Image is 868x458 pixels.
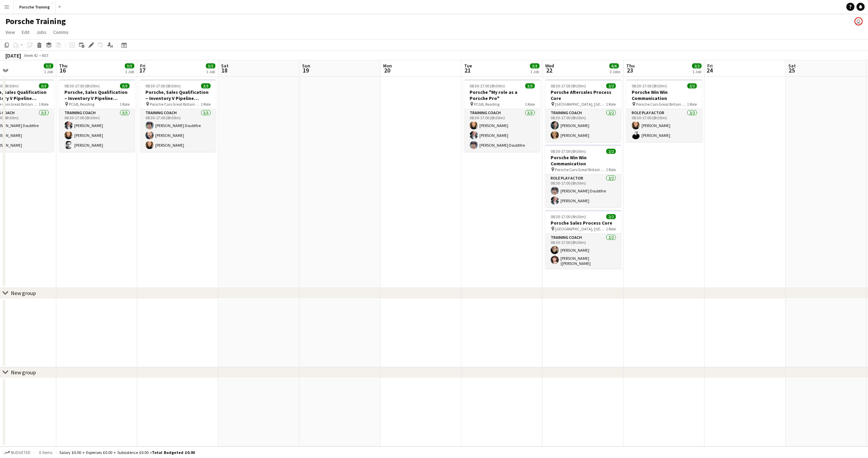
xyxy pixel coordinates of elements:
a: Edit [19,28,32,37]
h1: Porsche Training [5,16,66,26]
div: New group [11,290,36,296]
span: Total Budgeted £0.00 [152,450,195,455]
div: New group [11,369,36,376]
span: Comms [53,29,68,35]
div: BST [42,53,49,58]
div: Salary £0.00 + Expenses £0.00 + Subsistence £0.00 = [59,450,195,455]
span: Edit [22,29,29,35]
a: Jobs [34,28,49,37]
span: Jobs [36,29,46,35]
div: [DATE] [5,52,21,59]
button: Budgeted [3,449,32,456]
app-user-avatar: Lisa Fretwell [854,17,863,25]
span: 0 items [37,450,54,455]
a: Comms [51,28,71,37]
span: Budgeted [11,450,31,455]
span: View [5,29,15,35]
button: Porsche Training [14,0,56,14]
span: Week 42 [22,53,39,58]
a: View [3,28,18,37]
